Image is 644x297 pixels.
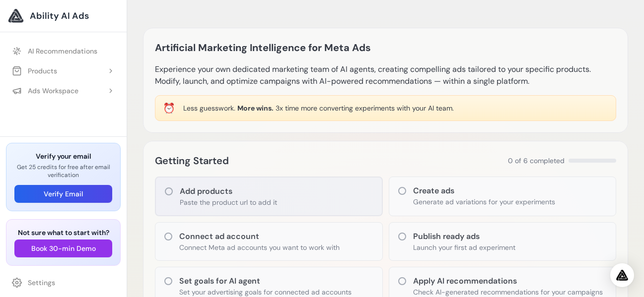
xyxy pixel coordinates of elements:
[155,63,616,87] p: Experience your own dedicated marketing team of AI agents, creating compelling ads tailored to yo...
[12,66,57,76] div: Products
[155,40,371,56] h1: Artificial Marketing Intelligence for Meta Ads
[179,275,352,287] h3: Set goals for AI agent
[8,8,119,24] a: Ability AI Ads
[276,104,454,113] span: 3x time more converting experiments with your AI team.
[14,163,112,179] p: Get 25 credits for free after email verification
[155,153,229,169] h2: Getting Started
[163,101,175,115] div: ⏰
[183,104,235,113] span: Less guesswork.
[180,185,277,197] h3: Add products
[6,42,121,60] a: AI Recommendations
[413,275,603,287] h3: Apply AI recommendations
[413,242,515,252] p: Launch your first ad experiment
[413,185,555,197] h3: Create ads
[508,156,565,166] span: 0 of 6 completed
[180,197,277,207] p: Paste the product url to add it
[179,231,340,242] h3: Connect ad account
[179,242,340,252] p: Connect Meta ad accounts you want to work with
[413,231,515,242] h3: Publish ready ads
[14,151,112,161] h3: Verify your email
[237,104,274,113] span: More wins.
[413,287,603,297] p: Check AI-generated recommendations for your campaigns
[12,86,78,96] div: Ads Workspace
[14,185,112,203] button: Verify Email
[14,239,112,257] button: Book 30-min Demo
[413,197,555,207] p: Generate ad variations for your experiments
[30,9,89,23] span: Ability AI Ads
[6,82,121,100] button: Ads Workspace
[6,62,121,80] button: Products
[6,274,121,292] a: Settings
[14,228,112,238] h3: Not sure what to start with?
[610,263,634,287] div: Open Intercom Messenger
[179,287,352,297] p: Set your advertising goals for connected ad accounts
